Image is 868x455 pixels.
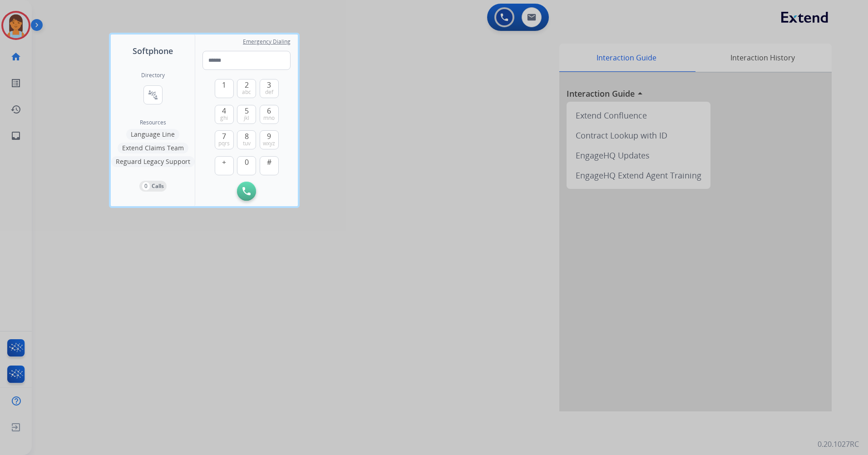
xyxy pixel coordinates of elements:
span: Emergency Dialing [243,38,291,45]
span: mno [263,114,275,122]
button: 0 [237,156,256,175]
span: ghi [220,114,228,122]
span: 4 [222,105,226,116]
span: wxyz [263,140,275,147]
span: jkl [244,114,249,122]
p: Calls [152,182,164,190]
span: abc [242,89,251,96]
span: 3 [267,79,271,90]
button: 3def [260,79,279,98]
p: 0 [142,182,150,190]
button: Extend Claims Team [118,143,188,153]
span: 7 [222,131,226,142]
span: 9 [267,131,271,142]
span: 6 [267,105,271,116]
button: 8tuv [237,130,256,149]
button: + [215,156,234,175]
button: 0Calls [139,181,167,192]
button: 7pqrs [215,130,234,149]
img: call-button [242,187,251,195]
button: 5jkl [237,105,256,124]
span: 8 [245,131,249,142]
mat-icon: connect_without_contact [148,89,158,100]
span: pqrs [218,140,230,147]
span: 1 [222,79,226,90]
button: 9wxyz [260,130,279,149]
button: # [260,156,279,175]
span: 0 [245,157,249,168]
span: # [267,157,271,168]
button: Language Line [126,129,179,140]
span: def [265,89,273,96]
button: 4ghi [215,105,234,124]
button: 2abc [237,79,256,98]
span: 5 [245,105,249,116]
span: 2 [245,79,249,90]
span: tuv [243,140,251,147]
span: Resources [140,119,166,126]
span: Softphone [133,45,173,57]
h2: Directory [141,72,165,79]
button: Reguard Legacy Support [111,156,195,167]
span: + [222,157,226,168]
button: 6mno [260,105,279,124]
button: 1 [215,79,234,98]
p: 0.20.1027RC [818,439,859,450]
